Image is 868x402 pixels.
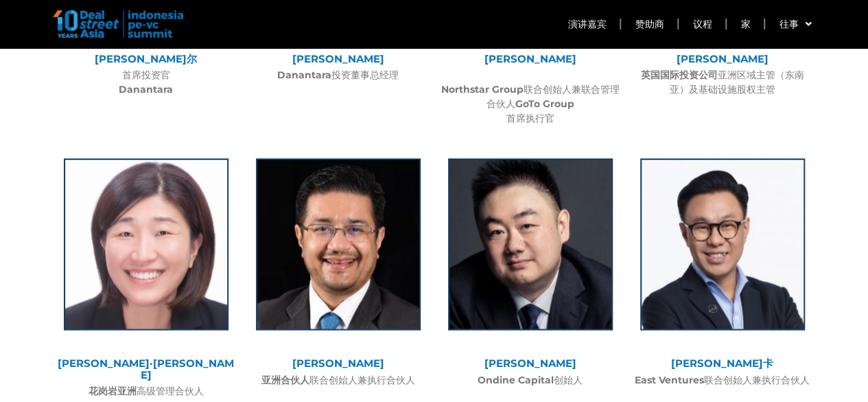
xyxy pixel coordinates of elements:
font: 英国国际投资公司 [641,69,718,81]
font: Ondine Capital [478,374,554,386]
a: [PERSON_NAME] [484,357,576,370]
img: 珍妮·李 [64,159,228,331]
font: 赞助商 [635,18,664,30]
a: 赞助商 [621,8,677,40]
font: 亚洲区域主管（东南亚）及基础设施股权主管 [670,69,804,96]
a: [PERSON_NAME]尔 [95,52,197,65]
font: 往事 [779,18,798,30]
font: 花岗岩亚洲 [89,385,137,397]
a: [PERSON_NAME] [292,52,384,65]
font: 议程 [692,18,712,30]
font: 高级管理合伙人 [137,385,204,397]
font: Northstar Group [441,83,524,96]
img: 屏幕截图_20250826_150546_Chrome~2 [640,159,805,331]
font: 首席投资官 [122,69,170,81]
font: Danantara [277,69,331,81]
font: East Ventures [635,374,704,386]
font: 演讲嘉宾 [567,18,606,30]
font: 家 [740,18,750,30]
img: 尼克·纳什 [256,159,421,331]
a: [PERSON_NAME] [484,52,576,65]
a: [PERSON_NAME]·[PERSON_NAME] [58,357,234,381]
font: 首席执行官 [506,112,554,124]
font: GoTo Group [515,98,574,110]
a: 议程 [679,8,725,40]
font: 创始人 [554,374,583,386]
a: 家 [727,8,764,40]
font: 联合创始人兼执行合伙人 [704,374,810,386]
a: [PERSON_NAME] [677,52,769,65]
a: 往事 [765,8,825,40]
font: 亚洲合伙人 [261,374,309,386]
font: 联合创始人兼联合管理合伙人 [486,83,620,110]
img: 许兰道夫广场 [448,159,613,331]
font: 投资董事总经理 [331,69,399,81]
a: [PERSON_NAME]卡 [671,357,773,370]
font: Danantara [119,83,173,96]
a: 演讲嘉宾 [554,8,620,40]
a: [PERSON_NAME] [292,357,384,370]
font: 联合创始人兼执行合伙人 [309,374,415,386]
